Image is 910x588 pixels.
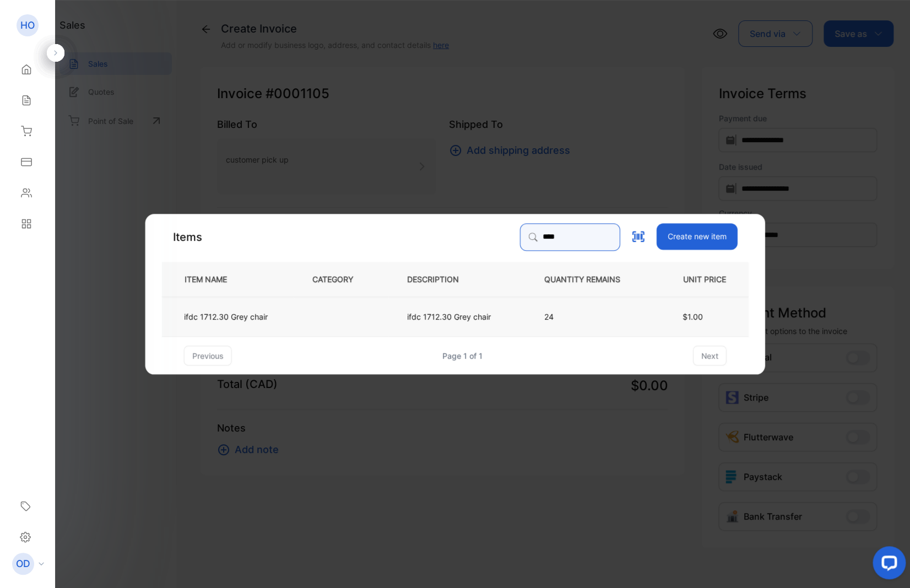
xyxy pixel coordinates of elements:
[173,229,202,245] p: Items
[184,311,268,322] p: ifdc 1712.30 Grey chair
[184,346,232,365] button: previous
[864,542,910,588] iframe: LiveChat chat widget
[693,346,727,365] button: next
[682,312,703,321] span: $1.00
[312,273,371,285] p: CATEGORY
[20,18,35,33] p: HO
[657,223,738,250] button: Create new item
[442,350,483,362] div: Page 1 of 1
[407,311,491,322] p: ifdc 1712.30 Grey chair
[674,273,730,285] p: UNIT PRICE
[16,557,30,571] p: OD
[180,273,245,285] p: ITEM NAME
[544,311,638,322] p: 24
[544,273,638,285] p: QUANTITY REMAINS
[407,273,476,285] p: DESCRIPTION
